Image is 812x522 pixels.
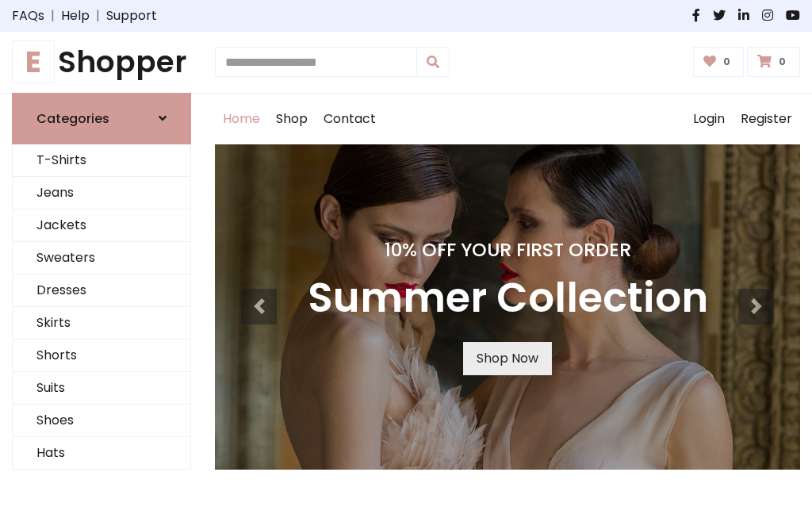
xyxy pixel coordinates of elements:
a: Register [733,94,800,144]
a: Support [106,6,157,25]
a: Home [215,94,268,144]
span: E [12,40,55,83]
a: Sweaters [13,242,190,274]
a: Categories [12,93,191,144]
span: 0 [775,55,790,69]
h1: Shopper [12,44,191,80]
a: Jeans [13,177,190,209]
a: T-Shirts [13,144,190,177]
span: 0 [719,55,734,69]
h4: 10% Off Your First Order [308,239,708,261]
a: Skirts [13,307,190,340]
a: Jackets [13,209,190,242]
a: Dresses [13,274,190,307]
a: Shoes [13,405,190,437]
a: Contact [316,94,384,144]
a: Shop Now [463,342,552,375]
span: | [90,6,106,25]
a: EShopper [12,44,191,80]
a: Login [685,94,733,144]
a: Help [61,6,90,25]
h6: Categories [36,111,109,126]
a: Shorts [13,340,190,372]
span: | [44,6,61,25]
a: Hats [13,437,190,470]
a: 0 [747,47,800,77]
a: Shop [268,94,316,144]
h3: Summer Collection [308,274,708,323]
a: FAQs [12,6,44,25]
a: Suits [13,372,190,405]
a: 0 [693,47,745,77]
